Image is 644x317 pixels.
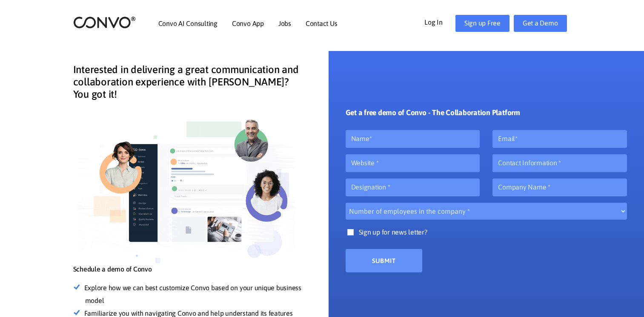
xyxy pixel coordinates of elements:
[346,178,480,196] input: Designation *
[514,15,567,32] a: Get a Demo
[346,130,480,148] input: Name*
[455,15,509,32] a: Sign up Free
[232,20,264,27] a: Convo App
[346,249,422,272] input: Submit
[492,130,627,148] input: Email*
[158,20,218,27] a: Convo AI Consulting
[306,20,338,27] a: Contact Us
[346,226,627,247] label: Sign up for news letter?
[492,154,627,172] input: Contact Information *
[73,16,136,29] img: logo_2.png
[73,265,303,280] h4: Schedule a demo of Convo
[346,154,480,172] input: Website *
[73,64,303,107] h4: Interested in delivering a great communication and collaboration experience with [PERSON_NAME]? Y...
[346,108,520,124] h3: Get a free demo of Convo - The Collaboration Platform
[278,20,291,27] a: Jobs
[73,109,303,265] img: getademo-left-img.png
[424,15,455,28] a: Log In
[492,178,627,196] input: Company Name *
[85,282,303,307] li: Explore how we can best customize Convo based on your unique business model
